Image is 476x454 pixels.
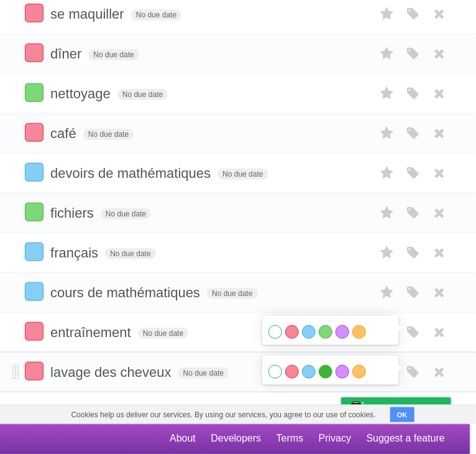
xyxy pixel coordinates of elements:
span: se maquiller [50,6,127,22]
a: Suggest a feature [367,427,445,451]
label: Done [25,123,43,142]
span: français [50,245,101,261]
a: Terms [277,427,304,451]
label: Purple [336,365,349,379]
a: Developers [211,427,261,451]
label: White [268,365,282,379]
label: Done [25,282,43,301]
span: No due date [105,248,155,259]
label: Done [25,362,43,381]
label: Star task [375,44,399,64]
label: Done [25,243,43,261]
label: Green [319,325,332,339]
span: No due date [131,9,181,21]
label: Done [25,203,43,221]
span: No due date [178,368,229,379]
label: White [268,325,282,339]
span: No due date [88,49,139,60]
span: dîner [50,46,85,62]
span: café [50,126,80,141]
img: Buy me a coffee [347,398,364,419]
span: Buy me a coffee [367,398,445,420]
span: devoirs de mathématiques [50,165,214,181]
span: lavage des cheveux [50,364,174,380]
label: Star task [375,243,399,263]
label: Purple [336,325,349,339]
label: Star task [375,83,399,104]
label: Red [285,325,299,339]
label: Star task [375,203,399,223]
span: No due date [217,169,268,180]
label: Done [25,163,43,182]
span: Cookies help us deliver our services. By using our services, you agree to our use of cookies. [58,405,388,424]
label: Star task [375,123,399,144]
label: Blue [302,365,316,379]
a: Privacy [319,427,351,451]
label: Red [285,365,299,379]
button: OK [390,407,414,422]
span: No due date [138,328,188,339]
span: fichiers [50,205,97,221]
span: cours de mathématiques [50,285,203,300]
a: About [170,427,196,451]
label: Orange [352,325,366,339]
label: Done [25,322,43,341]
span: entraînement [50,325,134,340]
label: Star task [375,4,399,24]
label: Done [25,4,43,22]
label: Star task [375,282,399,303]
span: No due date [101,208,151,220]
span: No due date [83,129,134,140]
span: No due date [117,89,168,100]
label: Green [319,365,332,379]
label: Done [25,44,43,62]
a: Buy me a coffee [341,397,451,420]
label: Star task [375,163,399,183]
label: Blue [302,325,316,339]
label: Orange [352,365,366,379]
span: No due date [207,288,257,299]
span: nettoyage [50,86,114,101]
label: Done [25,83,43,102]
